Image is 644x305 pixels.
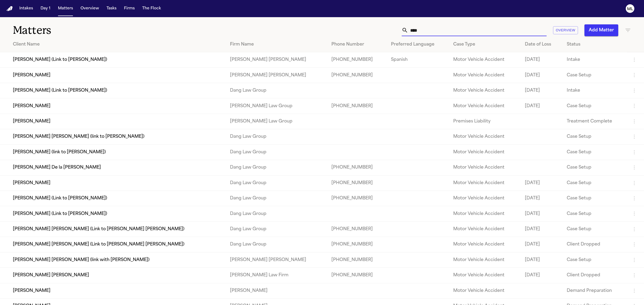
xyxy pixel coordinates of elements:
[17,4,35,13] button: Intakes
[562,175,627,191] td: Case Setup
[226,98,327,114] td: [PERSON_NAME] Law Group
[226,252,327,267] td: [PERSON_NAME] [PERSON_NAME]
[521,268,562,283] td: [DATE]
[331,41,382,48] div: Phone Number
[567,41,623,48] div: Status
[449,252,521,267] td: Motor Vehicle Accident
[562,191,627,206] td: Case Setup
[226,283,327,298] td: [PERSON_NAME]
[562,160,627,175] td: Case Setup
[226,144,327,160] td: Dang Law Group
[104,4,119,13] button: Tasks
[327,52,387,68] td: [PHONE_NUMBER]
[562,268,627,283] td: Client Dropped
[449,129,521,144] td: Motor Vehicle Accident
[327,68,387,83] td: [PHONE_NUMBER]
[449,283,521,298] td: Motor Vehicle Accident
[327,175,387,191] td: [PHONE_NUMBER]
[38,4,53,13] button: Day 1
[521,83,562,98] td: [DATE]
[562,237,627,252] td: Client Dropped
[521,175,562,191] td: [DATE]
[387,52,449,68] td: Spanish
[449,221,521,237] td: Motor Vehicle Accident
[78,4,101,13] button: Overview
[562,283,627,298] td: Demand Preparation
[449,83,521,98] td: Motor Vehicle Accident
[562,83,627,98] td: Intake
[562,144,627,160] td: Case Setup
[226,268,327,283] td: [PERSON_NAME] Law Firm
[562,129,627,144] td: Case Setup
[449,98,521,114] td: Motor Vehicle Accident
[521,252,562,267] td: [DATE]
[226,83,327,98] td: Dang Law Group
[226,175,327,191] td: Dang Law Group
[453,41,516,48] div: Case Type
[449,114,521,129] td: Premises Liability
[327,98,387,114] td: [PHONE_NUMBER]
[449,68,521,83] td: Motor Vehicle Accident
[6,6,13,11] img: Finch Logo
[562,252,627,267] td: Case Setup
[226,206,327,221] td: Dang Law Group
[562,98,627,114] td: Case Setup
[525,41,558,48] div: Date of Loss
[449,206,521,221] td: Motor Vehicle Accident
[327,268,387,283] td: [PHONE_NUMBER]
[521,52,562,68] td: [DATE]
[449,52,521,68] td: Motor Vehicle Accident
[449,191,521,206] td: Motor Vehicle Accident
[13,41,221,48] div: Client Name
[140,4,163,13] button: The Flock
[226,114,327,129] td: [PERSON_NAME] Law Group
[327,221,387,237] td: [PHONE_NUMBER]
[521,237,562,252] td: [DATE]
[327,191,387,206] td: [PHONE_NUMBER]
[521,221,562,237] td: [DATE]
[327,237,387,252] td: [PHONE_NUMBER]
[584,24,618,36] button: Add Matter
[521,68,562,83] td: [DATE]
[226,237,327,252] td: Dang Law Group
[562,52,627,68] td: Intake
[230,41,323,48] div: Firm Name
[226,129,327,144] td: Dang Law Group
[226,160,327,175] td: Dang Law Group
[562,114,627,129] td: Treatment Complete
[553,26,578,35] button: Overview
[562,221,627,237] td: Case Setup
[327,252,387,267] td: [PHONE_NUMBER]
[449,144,521,160] td: Motor Vehicle Accident
[226,52,327,68] td: [PERSON_NAME] [PERSON_NAME]
[449,175,521,191] td: Motor Vehicle Accident
[562,68,627,83] td: Case Setup
[521,191,562,206] td: [DATE]
[449,237,521,252] td: Motor Vehicle Accident
[449,268,521,283] td: Motor Vehicle Accident
[6,6,13,11] a: Home
[449,160,521,175] td: Motor Vehicle Accident
[226,221,327,237] td: Dang Law Group
[521,98,562,114] td: [DATE]
[391,41,445,48] div: Preferred Language
[562,206,627,221] td: Case Setup
[521,206,562,221] td: [DATE]
[226,191,327,206] td: Dang Law Group
[56,4,75,13] button: Matters
[122,4,137,13] button: Firms
[13,24,198,37] h1: Matters
[226,68,327,83] td: [PERSON_NAME] [PERSON_NAME]
[327,160,387,175] td: [PHONE_NUMBER]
